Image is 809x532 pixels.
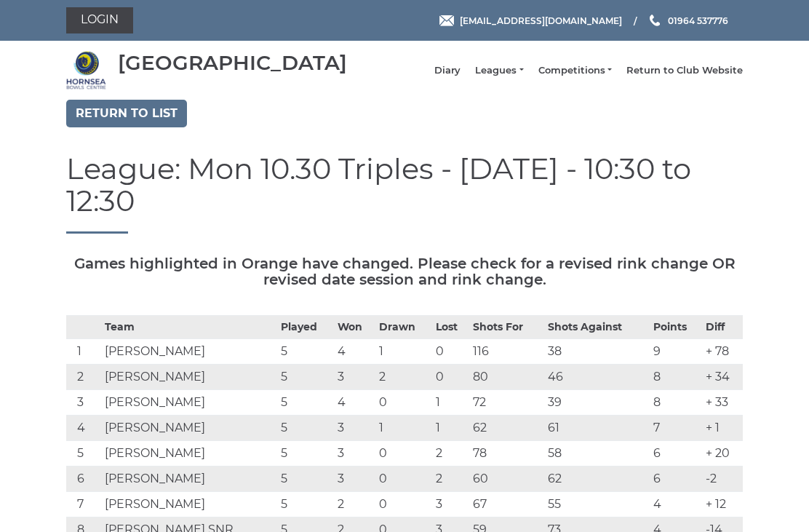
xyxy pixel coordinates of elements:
td: 5 [277,339,334,365]
td: 5 [66,441,101,467]
td: 61 [544,416,650,441]
img: Email [439,15,454,26]
th: Lost [432,316,470,339]
td: 2 [432,441,470,467]
td: 4 [334,390,375,416]
td: [PERSON_NAME] [101,365,277,390]
td: 5 [277,365,334,390]
td: 7 [650,416,703,441]
a: Return to list [66,100,187,127]
td: 2 [432,467,470,492]
td: 72 [469,390,543,416]
td: + 33 [702,390,743,416]
th: Drawn [375,316,432,339]
span: 01964 537776 [668,15,728,25]
a: Competitions [538,64,612,77]
td: [PERSON_NAME] [101,492,277,517]
td: 8 [650,390,703,416]
td: 1 [375,339,432,365]
td: 1 [432,390,470,416]
span: [EMAIL_ADDRESS][DOMAIN_NAME] [460,15,622,25]
td: 5 [277,492,334,517]
a: Leagues [475,64,523,77]
a: Phone us 01964 537776 [647,14,728,28]
td: 0 [375,390,432,416]
img: Phone us [650,15,660,26]
td: 1 [432,416,470,441]
td: 3 [334,467,375,492]
td: 116 [469,339,543,365]
td: 60 [469,467,543,492]
td: 2 [375,365,432,390]
td: 39 [544,390,650,416]
td: 38 [544,339,650,365]
a: Email [EMAIL_ADDRESS][DOMAIN_NAME] [439,14,622,28]
td: 9 [650,339,703,365]
th: Shots For [469,316,543,339]
th: Team [101,316,277,339]
td: 4 [650,492,703,517]
td: [PERSON_NAME] [101,416,277,441]
td: 58 [544,441,650,467]
td: 4 [66,416,101,441]
td: 0 [375,492,432,517]
td: 1 [375,416,432,441]
td: 80 [469,365,543,390]
a: Login [66,7,133,33]
td: 0 [375,467,432,492]
td: 6 [650,441,703,467]
td: 6 [650,467,703,492]
td: 3 [334,441,375,467]
h1: League: Mon 10.30 Triples - [DATE] - 10:30 to 12:30 [66,153,743,234]
td: 55 [544,492,650,517]
td: 46 [544,365,650,390]
td: 5 [277,390,334,416]
th: Played [277,316,334,339]
td: 4 [334,339,375,365]
div: [GEOGRAPHIC_DATA] [118,52,347,74]
td: + 34 [702,365,743,390]
td: [PERSON_NAME] [101,339,277,365]
td: 62 [469,416,543,441]
td: 6 [66,467,101,492]
td: 67 [469,492,543,517]
td: 3 [66,390,101,416]
td: 3 [432,492,470,517]
td: 0 [432,339,470,365]
img: Hornsea Bowls Centre [66,50,106,90]
th: Won [334,316,375,339]
td: 1 [66,339,101,365]
td: 8 [650,365,703,390]
td: 2 [66,365,101,390]
h5: Games highlighted in Orange have changed. Please check for a revised rink change OR revised date ... [66,255,743,287]
a: Diary [434,64,461,77]
td: [PERSON_NAME] [101,467,277,492]
td: + 20 [702,441,743,467]
th: Points [650,316,703,339]
th: Shots Against [544,316,650,339]
td: [PERSON_NAME] [101,441,277,467]
td: + 78 [702,339,743,365]
td: 5 [277,441,334,467]
td: 5 [277,416,334,441]
td: 5 [277,467,334,492]
td: + 1 [702,416,743,441]
td: 2 [334,492,375,517]
td: 0 [375,441,432,467]
a: Return to Club Website [626,64,743,77]
td: 62 [544,467,650,492]
td: 7 [66,492,101,517]
td: 3 [334,365,375,390]
th: Diff [702,316,743,339]
td: 78 [469,441,543,467]
td: + 12 [702,492,743,517]
td: 3 [334,416,375,441]
td: -2 [702,467,743,492]
td: [PERSON_NAME] [101,390,277,416]
td: 0 [432,365,470,390]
